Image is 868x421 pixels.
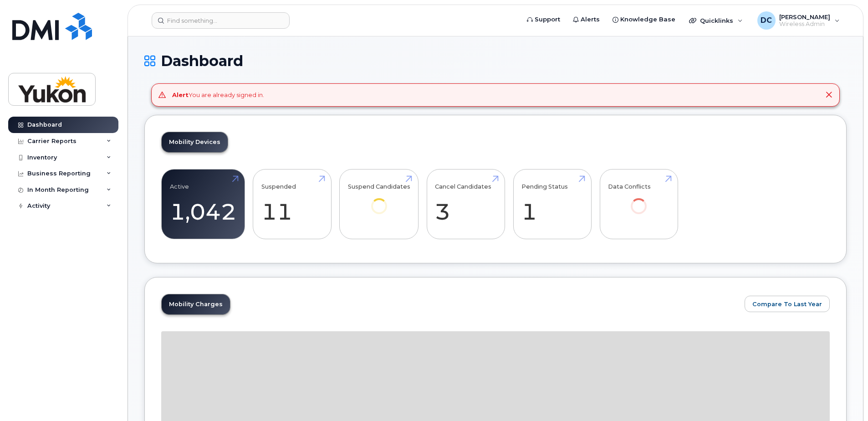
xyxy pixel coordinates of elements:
[261,174,323,234] a: Suspended 11
[162,294,230,314] a: Mobility Charges
[745,296,830,312] button: Compare To Last Year
[172,91,264,99] div: You are already signed in.
[172,91,189,98] strong: Alert
[144,53,847,69] h1: Dashboard
[348,174,410,226] a: Suspend Candidates
[435,174,496,234] a: Cancel Candidates 3
[170,174,236,234] a: Active 1,042
[162,132,228,152] a: Mobility Devices
[752,300,822,308] span: Compare To Last Year
[608,174,669,226] a: Data Conflicts
[521,174,583,234] a: Pending Status 1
